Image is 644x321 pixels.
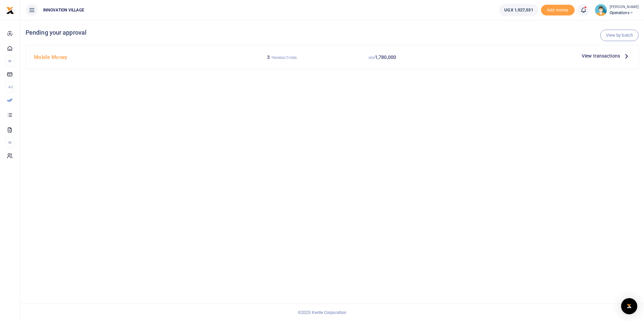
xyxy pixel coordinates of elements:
[541,5,575,16] li: Toup your wallet
[6,7,14,12] a: logo-small logo-large logo-large
[610,10,639,16] span: Operations
[499,4,538,16] a: UGX 1,927,531
[5,81,14,93] li: Ac
[40,7,87,13] span: INNOVATION VILLAGE
[496,4,541,16] li: Wallet ballance
[26,29,639,36] h4: Pending your approval
[5,137,14,148] li: M
[5,56,14,67] li: M
[6,6,14,14] img: logo-small
[504,7,533,13] span: UGX 1,927,531
[34,53,229,61] h4: Mobile Money
[600,30,639,41] a: View by batch
[621,298,637,314] div: Open Intercom Messenger
[610,4,639,10] small: [PERSON_NAME]
[595,4,607,16] img: profile-user
[582,52,620,60] span: View transactions
[595,4,639,16] a: profile-user [PERSON_NAME] Operations
[375,55,396,60] span: 1,780,000
[541,5,575,16] span: Add money
[541,7,575,12] a: Add money
[368,56,375,60] small: UGX
[267,55,270,60] span: 3
[271,56,297,60] small: TRANSACTIONS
